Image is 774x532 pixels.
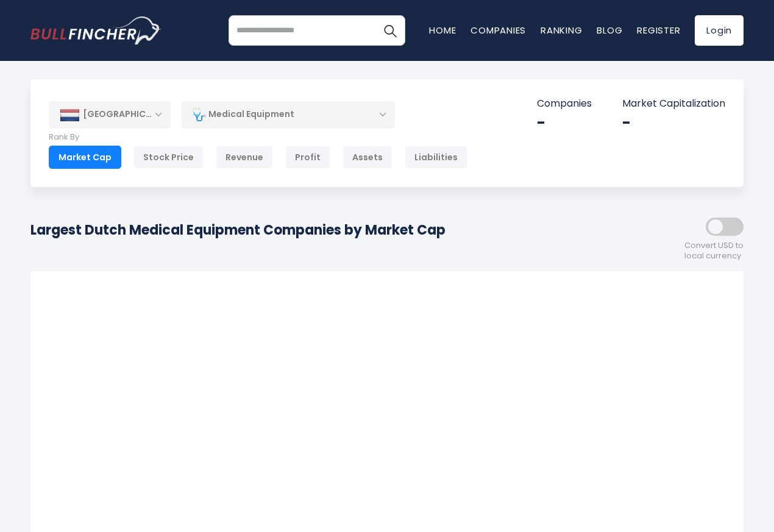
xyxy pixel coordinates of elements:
[375,15,405,46] button: Search
[30,220,446,240] h1: Largest Dutch Medical Equipment Companies by Market Cap
[49,101,171,128] div: [GEOGRAPHIC_DATA]
[622,113,725,132] div: -
[216,146,273,169] div: Revenue
[429,24,456,37] a: Home
[285,146,330,169] div: Profit
[637,24,680,37] a: Register
[684,241,744,261] span: Convert USD to local currency
[30,16,162,44] img: bullfincher logo
[695,15,744,46] a: Login
[405,146,467,169] div: Liabilities
[537,113,592,132] div: -
[541,24,582,37] a: Ranking
[133,146,204,169] div: Stock Price
[49,146,121,169] div: Market Cap
[597,24,622,37] a: Blog
[49,132,467,143] p: Rank By
[343,146,392,169] div: Assets
[537,98,592,110] p: Companies
[30,16,162,44] a: Go to homepage
[182,101,395,129] div: Medical Equipment
[622,98,725,110] p: Market Capitalization
[470,24,526,37] a: Companies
